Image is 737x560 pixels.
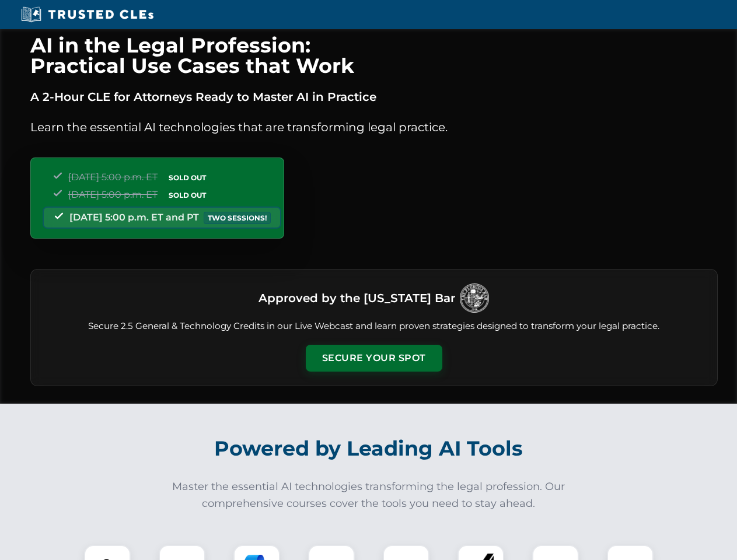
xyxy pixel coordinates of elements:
img: Trusted CLEs [18,6,157,23]
span: [DATE] 5:00 p.m. ET [68,189,158,200]
p: Master the essential AI technologies transforming the legal profession. Our comprehensive courses... [165,478,573,512]
h3: Approved by the [US_STATE] Bar [259,288,455,309]
h1: AI in the Legal Profession: Practical Use Cases that Work [30,35,718,76]
button: Secure Your Spot [306,345,442,372]
p: A 2-Hour CLE for Attorneys Ready to Master AI in Practice [30,87,718,106]
span: SOLD OUT [165,189,210,201]
p: Learn the essential AI technologies that are transforming legal practice. [30,118,718,136]
span: [DATE] 5:00 p.m. ET [68,171,158,183]
span: SOLD OUT [165,171,210,184]
img: Logo [460,283,489,313]
p: Secure 2.5 General & Technology Credits in our Live Webcast and learn proven strategies designed ... [45,320,703,333]
h2: Powered by Leading AI Tools [46,428,692,469]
